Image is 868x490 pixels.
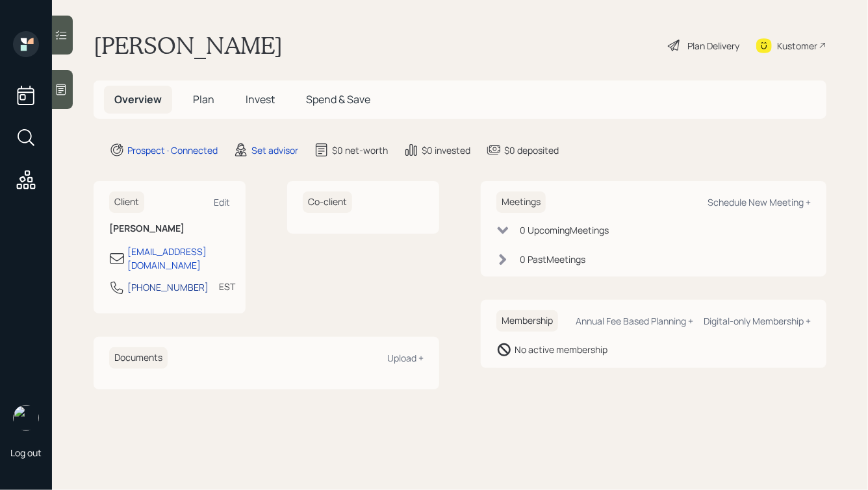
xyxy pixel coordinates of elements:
div: No active membership [515,343,607,356]
div: [EMAIL_ADDRESS][DOMAIN_NAME] [127,245,230,272]
h6: [PERSON_NAME] [109,223,230,234]
div: 0 Past Meeting s [520,252,585,266]
div: Annual Fee Based Planning + [576,315,693,327]
div: $0 net-worth [332,143,388,157]
div: Digital-only Membership + [704,315,811,327]
h6: Co-client [303,191,352,213]
span: Invest [246,92,275,106]
div: Upload + [387,352,424,364]
span: Plan [193,92,214,106]
div: Log out [10,447,42,459]
div: Schedule New Meeting + [708,196,811,208]
div: 0 Upcoming Meeting s [520,223,609,237]
h1: [PERSON_NAME] [94,31,283,60]
div: Set advisor [251,143,298,157]
h6: Client [109,191,144,213]
span: Overview [114,92,162,106]
img: hunter_neumayer.jpg [13,405,39,431]
div: Edit [214,196,230,208]
div: $0 invested [422,143,470,157]
h6: Meetings [496,191,546,213]
div: [PHONE_NUMBER] [127,280,209,294]
div: Plan Delivery [687,39,739,53]
div: Prospect · Connected [127,143,218,157]
span: Spend & Save [306,92,370,106]
div: EST [219,280,235,293]
h6: Membership [496,310,558,332]
div: $0 deposited [504,143,559,157]
h6: Documents [109,347,168,369]
div: Kustomer [777,39,817,53]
